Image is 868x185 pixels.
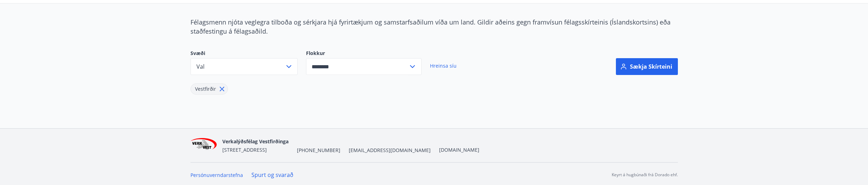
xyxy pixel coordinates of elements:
[195,85,216,92] span: Vestfirðir
[190,172,243,178] a: Persónuverndarstefna
[349,147,431,154] span: [EMAIL_ADDRESS][DOMAIN_NAME]
[306,50,422,57] label: Flokkur
[196,63,204,70] span: Val
[190,83,228,95] div: Vestfirðir
[612,172,678,178] p: Keyrt á hugbúnaði frá Dorado ehf.
[190,50,298,58] span: Svæði
[190,18,671,35] span: Félagsmenn njóta veglegra tilboða og sérkjara hjá fyrirtækjum og samstarfsaðilum víða um land. Gi...
[430,58,457,74] a: Hreinsa síu
[222,138,289,145] span: Verkalýðsfélag Vestfirðinga
[190,58,298,75] button: Val
[190,138,217,153] img: jihgzMk4dcgjRAW2aMgpbAqQEG7LZi0j9dOLAUvz.png
[222,146,267,153] span: [STREET_ADDRESS]
[297,147,340,154] span: [PHONE_NUMBER]
[251,171,293,179] a: Spurt og svarað
[616,58,678,75] button: Sækja skírteini
[439,146,479,153] a: [DOMAIN_NAME]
